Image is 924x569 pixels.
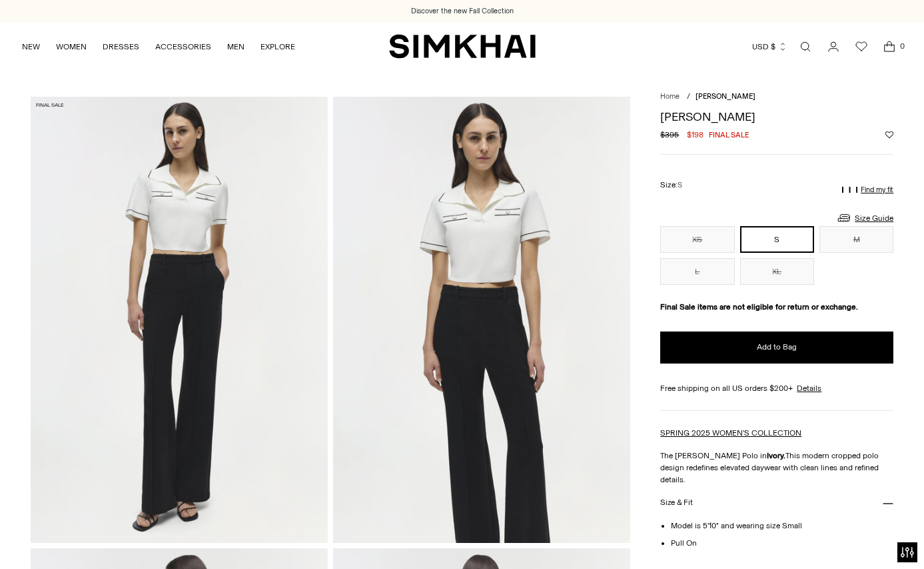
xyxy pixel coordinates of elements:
[671,537,893,549] li: Pull On
[797,382,821,394] a: Details
[56,32,87,61] a: WOMEN
[103,32,139,61] a: DRESSES
[155,32,211,61] a: ACCESSORIES
[671,520,893,532] li: Model is 5'10" and wearing size Small
[227,32,244,61] a: MEN
[848,33,875,60] a: Wishlist
[885,131,893,139] button: Add to Wishlist
[836,209,893,226] a: Size Guide
[896,40,908,52] span: 0
[792,33,819,60] a: Open search modal
[660,92,680,101] a: Home
[876,33,903,60] a: Open cart modal
[660,111,893,123] h1: [PERSON_NAME]
[660,302,858,312] strong: Final Sale items are not eligible for return or exchange.
[660,129,679,141] s: $395
[660,498,692,507] h3: Size & Fit
[687,129,703,141] span: $198
[819,226,893,253] button: M
[660,91,893,103] nav: breadcrumbs
[411,6,514,17] a: Discover the new Fall Collection
[767,451,785,460] strong: Ivory.
[740,258,814,285] button: XL
[660,428,801,438] a: SPRING 2025 WOMEN'S COLLECTION
[660,258,734,285] button: L
[660,332,893,364] button: Add to Bag
[333,97,630,543] img: Margaret Knit Polo
[31,97,328,543] img: Margaret Knit Polo
[687,91,690,103] div: /
[660,226,734,253] button: XS
[740,226,814,253] button: S
[22,32,40,61] a: NEW
[660,179,682,191] label: Size:
[389,33,536,59] a: SIMKHAI
[752,32,787,61] button: USD $
[660,450,893,486] p: The [PERSON_NAME] Polo in This modern cropped polo design redefines elevated daywear with clean l...
[757,342,797,353] span: Add to Bag
[660,486,893,520] button: Size & Fit
[678,181,682,189] span: S
[695,92,755,101] span: [PERSON_NAME]
[260,32,295,61] a: EXPLORE
[660,382,893,394] div: Free shipping on all US orders $200+
[820,33,847,60] a: Go to the account page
